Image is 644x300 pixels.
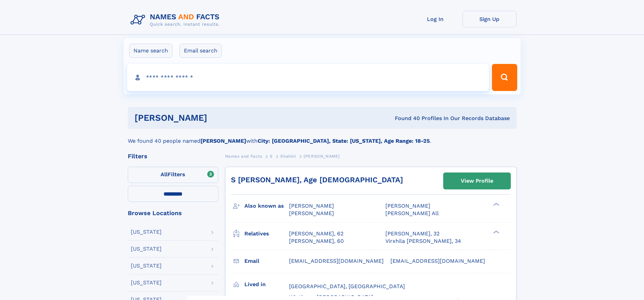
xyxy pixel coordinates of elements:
[304,154,340,159] span: [PERSON_NAME]
[131,229,162,235] div: [US_STATE]
[131,280,162,285] div: [US_STATE]
[270,152,273,160] a: S
[390,258,485,264] span: [EMAIL_ADDRESS][DOMAIN_NAME]
[492,230,500,234] div: ❯
[289,237,344,245] a: [PERSON_NAME], 60
[161,171,168,178] span: All
[180,44,222,58] label: Email search
[385,203,430,209] span: [PERSON_NAME]
[128,210,218,216] div: Browse Locations
[385,237,461,245] a: Virxhila [PERSON_NAME], 34
[129,44,172,58] label: Name search
[131,246,162,252] div: [US_STATE]
[128,153,218,159] div: Filters
[461,173,493,189] div: View Profile
[135,114,301,122] h1: [PERSON_NAME]
[225,152,262,160] a: Names and Facts
[244,228,289,239] h3: Relatives
[289,258,384,264] span: [EMAIL_ADDRESS][DOMAIN_NAME]
[289,283,405,290] span: [GEOGRAPHIC_DATA], [GEOGRAPHIC_DATA]
[244,255,289,267] h3: Email
[301,115,510,122] div: Found 40 Profiles In Our Records Database
[128,11,225,29] img: Logo Names and Facts
[280,154,296,159] span: Shahini
[131,263,162,269] div: [US_STATE]
[231,176,403,184] a: S [PERSON_NAME], Age [DEMOGRAPHIC_DATA]
[200,138,246,144] b: [PERSON_NAME]
[127,64,489,91] input: search input
[128,167,218,183] label: Filters
[289,210,334,216] span: [PERSON_NAME]
[492,202,500,207] div: ❯
[244,279,289,290] h3: Lived in
[444,173,510,189] a: View Profile
[289,203,334,209] span: [PERSON_NAME]
[280,152,296,160] a: Shahini
[385,230,439,237] a: [PERSON_NAME], 32
[385,210,439,216] span: [PERSON_NAME] All
[258,138,430,144] b: City: [GEOGRAPHIC_DATA], State: [US_STATE], Age Range: 18-25
[244,200,289,212] h3: Also known as
[128,129,517,145] div: We found 40 people named with .
[492,64,517,91] button: Search Button
[462,11,517,27] a: Sign Up
[270,154,273,159] span: S
[289,230,343,237] a: [PERSON_NAME], 62
[408,11,462,27] a: Log In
